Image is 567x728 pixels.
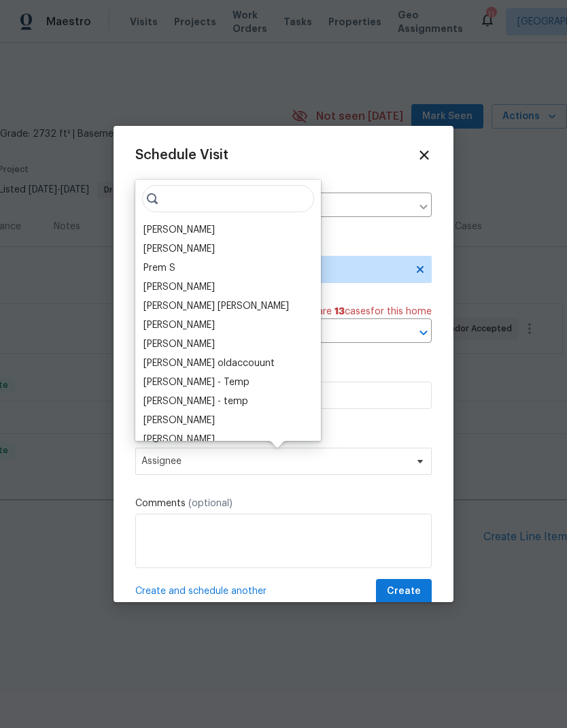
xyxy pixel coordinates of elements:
div: [PERSON_NAME] [143,223,215,237]
label: Comments [135,497,432,510]
span: Create and schedule another [135,584,267,598]
span: Close [417,148,432,163]
div: [PERSON_NAME] [PERSON_NAME] [143,299,289,313]
label: Home [135,179,432,193]
span: Create [387,583,421,600]
div: [PERSON_NAME] [143,414,215,427]
button: Create [376,579,432,604]
div: [PERSON_NAME] - temp [143,395,248,408]
div: [PERSON_NAME] [143,318,215,332]
span: Assignee [141,456,408,467]
span: 13 [334,307,345,316]
div: [PERSON_NAME] [143,280,215,294]
div: Prem S [143,261,175,275]
div: [PERSON_NAME] [143,337,215,351]
div: [PERSON_NAME] [143,242,215,256]
div: [PERSON_NAME] oldaccouunt [143,357,275,370]
div: [PERSON_NAME] - Temp [143,376,250,389]
span: Schedule Visit [135,148,228,162]
span: (optional) [188,499,233,508]
div: [PERSON_NAME] [143,433,215,446]
span: There are case s for this home [292,305,432,318]
button: Open [414,323,433,342]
